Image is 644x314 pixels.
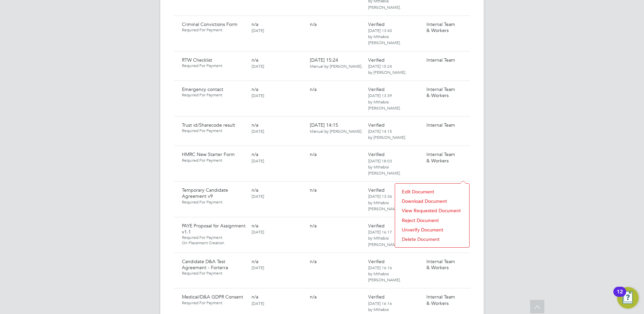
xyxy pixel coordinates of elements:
[368,86,385,92] span: Verified
[252,151,258,157] span: n/a
[182,271,246,276] span: Required For Payment
[252,28,264,33] span: [DATE]
[426,294,455,306] span: Internal Team & Workers
[368,63,406,75] span: [DATE] 15:24 by [PERSON_NAME].
[182,223,246,235] span: PAYE Proposal for Assignment v1.1
[368,187,385,193] span: Verified
[398,187,466,196] li: Edit Document
[368,122,385,128] span: Verified
[182,199,246,205] span: Required For Payment
[252,187,258,193] span: n/a
[368,21,385,27] span: Verified
[617,287,639,309] button: Open Resource Center, 12 new notifications
[368,28,401,45] span: [DATE] 13:40 by Mthabisi [PERSON_NAME].
[252,258,258,264] span: n/a
[617,292,623,301] div: 12
[426,57,455,63] span: Internal Team
[368,265,401,282] span: [DATE] 16:16 by Mthabisi [PERSON_NAME].
[182,151,235,157] span: HMRC New Starter Form
[310,63,362,69] span: Manual by [PERSON_NAME].
[252,229,264,234] span: [DATE]
[182,235,246,240] span: Required For Payment
[310,86,317,92] span: n/a
[310,128,362,134] span: Manual by [PERSON_NAME].
[252,93,264,98] span: [DATE]
[310,258,317,264] span: n/a
[182,27,246,33] span: Required For Payment
[182,128,246,133] span: Required For Payment
[426,258,455,271] span: Internal Team & Workers
[310,187,317,193] span: n/a
[398,196,466,206] li: Download Document
[310,57,362,69] span: [DATE] 15:24
[368,151,385,157] span: Verified
[182,122,235,128] span: Trust id/Sharecode result
[368,93,401,110] span: [DATE] 13:39 by Mthabisi [PERSON_NAME].
[368,193,401,211] span: [DATE] 13:36 by Mthabisi [PERSON_NAME].
[252,21,258,27] span: n/a
[252,294,258,300] span: n/a
[182,300,246,306] span: Required For Payment
[368,57,385,63] span: Verified
[252,86,258,92] span: n/a
[310,122,362,134] span: [DATE] 14:15
[398,206,466,215] li: View Requested Document
[398,225,466,234] li: Unverify Document
[252,158,264,163] span: [DATE]
[182,158,246,163] span: Required For Payment
[398,234,466,244] li: Delete Document
[252,265,264,270] span: [DATE]
[252,128,264,134] span: [DATE]
[182,240,246,246] span: On Placement Creation
[310,151,317,157] span: n/a
[182,57,212,63] span: RTW Checklist
[252,193,264,199] span: [DATE]
[310,21,317,27] span: n/a
[368,158,401,176] span: [DATE] 18:03 by Mthabisi [PERSON_NAME].
[252,301,264,306] span: [DATE]
[182,258,228,271] span: Candidate D&A Test Agreement - Forterra
[252,57,258,63] span: n/a
[182,86,223,92] span: Emergency contact
[182,294,243,300] span: Medical/D&A GDPR Consent
[368,294,385,300] span: Verified
[398,216,466,225] li: Reject Document
[426,86,455,98] span: Internal Team & Workers
[252,223,258,229] span: n/a
[252,122,258,128] span: n/a
[182,63,246,68] span: Required For Payment
[310,294,317,300] span: n/a
[182,92,246,98] span: Required For Payment
[426,122,455,128] span: Internal Team
[182,187,228,199] span: Temporary Candidate Agreement v9
[426,151,455,163] span: Internal Team & Workers
[368,128,406,140] span: [DATE] 14:15 by [PERSON_NAME].
[368,258,385,264] span: Verified
[310,223,317,229] span: n/a
[182,21,237,27] span: Criminal Convictions Form
[368,229,401,247] span: [DATE] 16:17 by Mthabisi [PERSON_NAME].
[426,21,455,33] span: Internal Team & Workers
[252,63,264,69] span: [DATE]
[368,223,385,229] span: Verified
